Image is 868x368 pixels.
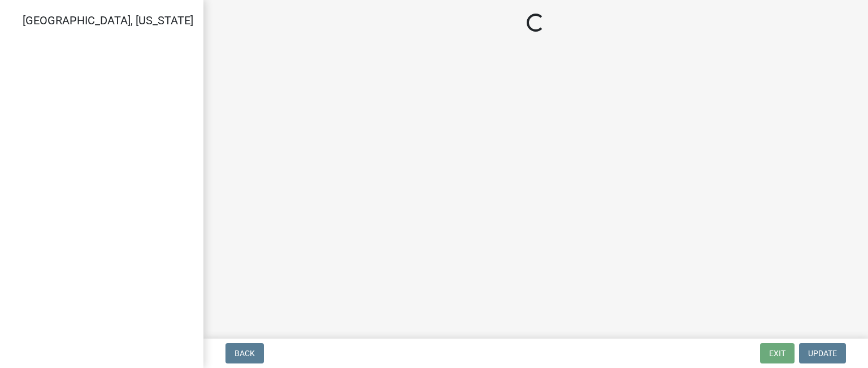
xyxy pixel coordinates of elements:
[23,14,193,27] span: [GEOGRAPHIC_DATA], [US_STATE]
[808,349,837,358] span: Update
[760,343,795,363] button: Exit
[235,349,255,358] span: Back
[799,343,846,363] button: Update
[225,343,264,363] button: Back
